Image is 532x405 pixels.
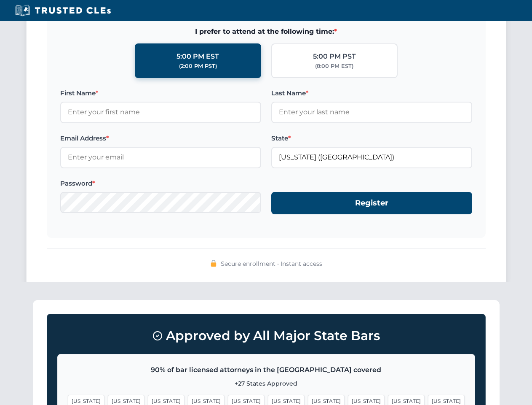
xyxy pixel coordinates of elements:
[68,379,465,388] p: +27 States Approved
[57,324,475,347] h3: Approved by All Major State Bars
[60,178,261,189] label: Password
[60,26,472,37] span: I prefer to attend at the following time:
[60,147,261,168] input: Enter your email
[13,4,113,17] img: Trusted CLEs
[60,133,261,143] label: Email Address
[60,88,261,98] label: First Name
[68,364,465,375] p: 90% of bar licensed attorneys in the [GEOGRAPHIC_DATA] covered
[271,88,472,98] label: Last Name
[271,147,472,168] input: Florida (FL)
[271,102,472,123] input: Enter your last name
[313,51,356,62] div: 5:00 PM PST
[210,260,217,267] img: 🔒
[271,192,472,214] button: Register
[179,62,217,70] div: (2:00 PM PST)
[60,102,261,123] input: Enter your first name
[176,51,219,62] div: 5:00 PM EST
[271,133,472,143] label: State
[315,62,353,70] div: (8:00 PM EST)
[221,259,322,268] span: Secure enrollment • Instant access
